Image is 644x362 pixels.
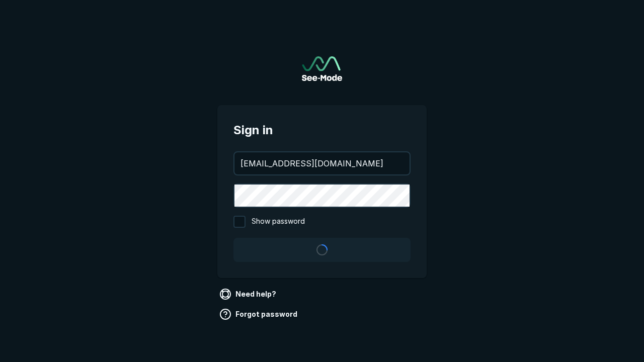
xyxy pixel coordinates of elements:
a: Go to sign in [302,56,342,81]
a: Forgot password [217,306,301,322]
img: See-Mode Logo [302,56,342,81]
span: Sign in [233,121,411,139]
input: your@email.com [234,152,410,174]
a: Need help? [217,286,280,302]
span: Show password [252,216,305,228]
